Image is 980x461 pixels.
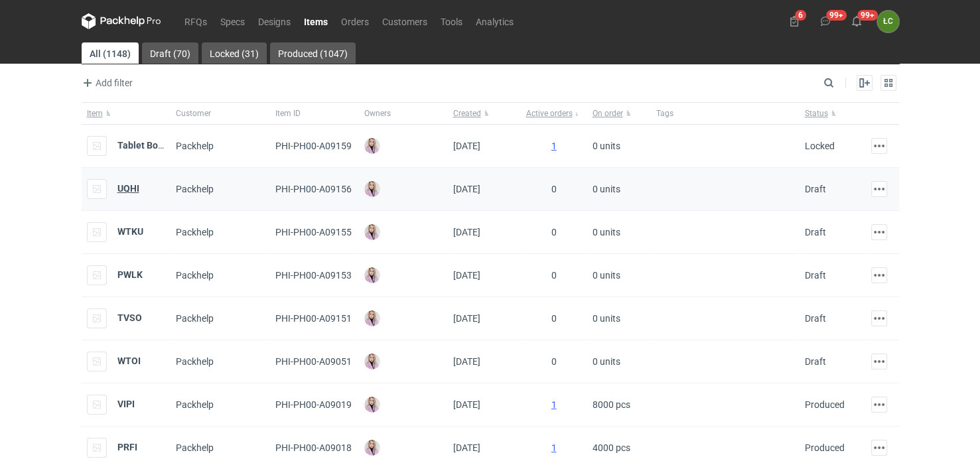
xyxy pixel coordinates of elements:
[587,211,651,254] div: 0 units
[364,224,380,240] img: Klaudia Wiśniewska
[87,108,103,119] span: Item
[587,340,651,383] div: 0 units
[805,108,828,119] span: Status
[593,265,620,286] span: 0 units
[593,135,620,157] span: 0 units
[805,398,845,411] div: Produced
[448,103,521,124] button: Created
[334,13,376,29] a: Orders
[79,75,133,91] button: Add filter
[593,222,620,243] span: 0 units
[805,312,826,325] div: Draft
[364,267,380,283] img: Klaudia Wiśniewska
[871,267,887,283] button: Actions
[176,108,211,119] span: Customer
[846,11,867,32] button: 99+
[871,138,887,154] button: Actions
[877,11,899,33] div: Łukasz Czaprański
[593,308,620,329] span: 0 units
[448,168,521,211] div: [DATE]
[275,356,352,367] span: PHI-PH00-A09051
[587,103,651,124] button: On order
[448,297,521,340] div: [DATE]
[251,13,297,29] a: Designs
[469,13,520,29] a: Analytics
[593,437,630,458] span: 4000 pcs
[784,11,805,32] button: 6
[587,297,651,340] div: 0 units
[176,356,214,367] span: Packhelp
[176,227,214,237] span: Packhelp
[117,399,135,409] a: VIPI
[364,354,380,369] img: Klaudia Wiśniewska
[176,313,214,324] span: Packhelp
[364,138,380,154] img: Klaudia Wiśniewska
[551,399,557,410] a: 1
[551,227,557,237] span: 0
[805,182,826,196] div: Draft
[587,125,651,168] div: 0 units
[364,310,380,326] img: Klaudia Wiśniewska
[275,270,352,281] span: PHI-PH00-A09153
[80,75,133,91] span: Add filter
[275,184,352,194] span: PHI-PH00-A09156
[551,313,557,324] span: 0
[815,11,836,32] button: 99+
[551,442,557,453] a: 1
[275,108,301,119] span: Item ID
[82,103,171,124] button: Item
[275,442,352,453] span: PHI-PH00-A09018
[176,442,214,453] span: Packhelp
[275,313,352,324] span: PHI-PH00-A09151
[176,184,214,194] span: Packhelp
[453,108,481,119] span: Created
[551,270,557,281] span: 0
[117,269,143,280] a: PWLK
[117,226,143,237] strong: WTKU
[593,394,630,415] span: 8000 pcs
[871,397,887,413] button: Actions
[551,184,557,194] span: 0
[176,399,214,410] span: Packhelp
[800,103,866,124] button: Status
[805,269,826,282] div: Draft
[275,399,352,410] span: PHI-PH00-A09019
[805,441,845,454] div: Produced
[448,125,521,168] div: [DATE]
[275,141,352,151] span: PHI-PH00-A09159
[364,108,391,119] span: Owners
[448,340,521,383] div: [DATE]
[551,356,557,367] span: 0
[117,183,139,194] a: UQHI
[117,356,141,366] a: WTOI
[805,226,826,239] div: Draft
[202,42,267,64] a: Locked (31)
[871,354,887,369] button: Actions
[178,13,214,29] a: RFQs
[871,310,887,326] button: Actions
[176,270,214,281] span: Packhelp
[593,108,623,119] span: On order
[364,181,380,197] img: Klaudia Wiśniewska
[82,42,139,64] a: All (1148)
[376,13,434,29] a: Customers
[117,140,180,151] a: Tablet Box_BM
[364,440,380,456] img: Klaudia Wiśniewska
[117,442,137,452] a: PRFI
[448,254,521,297] div: [DATE]
[275,227,352,237] span: PHI-PH00-A09155
[805,355,826,368] div: Draft
[551,141,557,151] a: 1
[587,168,651,211] div: 0 units
[448,383,521,427] div: [DATE]
[82,13,161,29] svg: Packhelp Pro
[434,13,469,29] a: Tools
[656,108,673,119] span: Tags
[877,11,899,33] button: ŁC
[448,211,521,254] div: [DATE]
